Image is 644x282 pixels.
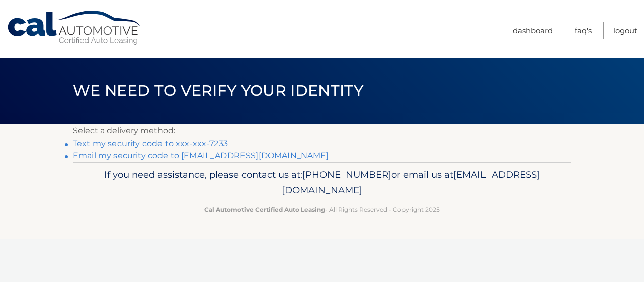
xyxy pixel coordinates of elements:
span: [PHONE_NUMBER] [302,168,391,180]
a: Email my security code to [EMAIL_ADDRESS][DOMAIN_NAME] [73,151,329,160]
a: FAQ's [575,22,592,39]
a: Dashboard [513,22,553,39]
a: Logout [613,22,637,39]
p: If you need assistance, please contact us at: or email us at [79,166,565,199]
p: - All Rights Reserved - Copyright 2025 [79,204,565,215]
strong: Cal Automotive Certified Auto Leasing [204,206,325,213]
a: Cal Automotive [7,10,142,46]
a: Text my security code to xxx-xxx-7233 [73,139,228,148]
p: Select a delivery method: [73,124,571,138]
span: We need to verify your identity [73,81,363,100]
